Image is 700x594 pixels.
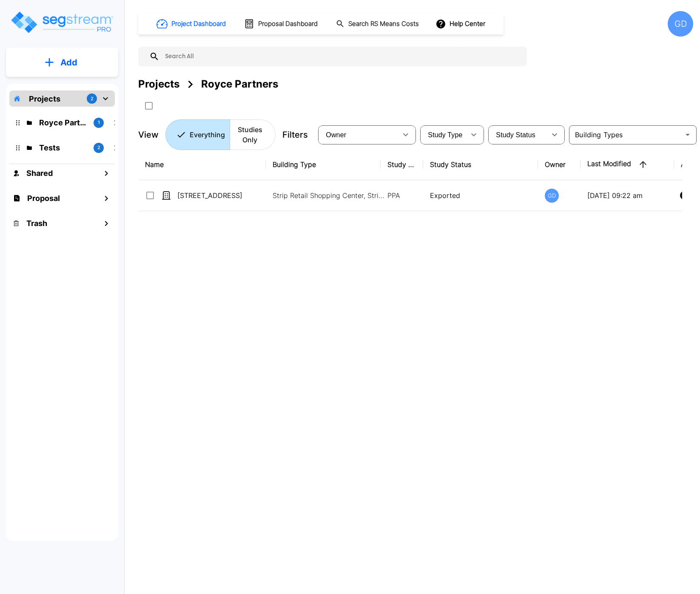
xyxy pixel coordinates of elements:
[165,119,276,150] div: Platform
[201,76,278,92] div: Royce Partners
[273,190,387,201] p: Strip Retail Shopping Center, Strip Retail Shopping Center, Commercial Property Site
[326,131,346,139] span: Owner
[266,149,381,180] th: Building Type
[333,16,424,32] button: Search RS Means Costs
[159,47,523,66] input: Search All
[91,95,94,102] p: 2
[235,124,265,145] p: Studies Only
[39,142,87,153] p: Tests
[6,50,118,75] button: Add
[538,149,580,180] th: Owner
[140,97,157,114] button: SelectAll
[165,119,230,150] button: Everything
[580,149,674,180] th: Last Modified
[430,190,531,201] p: Exported
[387,190,416,201] p: PPA
[138,76,179,92] div: Projects
[60,56,77,69] p: Add
[676,187,693,204] button: Info
[230,119,276,150] button: Studies Only
[27,192,60,204] h1: Proposal
[10,10,114,34] img: Logo
[348,19,419,29] h1: Search RS Means Costs
[29,93,60,105] p: Projects
[26,218,47,229] h1: Trash
[282,128,308,141] p: Filters
[496,131,535,139] span: Study Status
[39,117,87,128] p: Royce Partners
[98,119,100,126] p: 1
[258,19,318,29] h1: Proposal Dashboard
[434,16,489,32] button: Help Center
[545,189,559,203] div: GD
[138,128,159,141] p: View
[587,190,667,201] p: [DATE] 09:22 am
[153,14,230,33] button: Project Dashboard
[682,129,694,141] button: Open
[97,144,100,151] p: 2
[423,149,538,180] th: Study Status
[381,149,423,180] th: Study Type
[490,123,546,147] div: Select
[177,190,262,201] p: [STREET_ADDRESS]
[320,123,397,147] div: Select
[138,149,266,180] th: Name
[572,129,680,141] input: Building Types
[190,130,225,140] p: Everything
[668,11,693,37] div: GD
[241,15,322,33] button: Proposal Dashboard
[26,167,53,179] h1: Shared
[171,19,226,29] h1: Project Dashboard
[422,123,465,147] div: Select
[428,131,462,139] span: Study Type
